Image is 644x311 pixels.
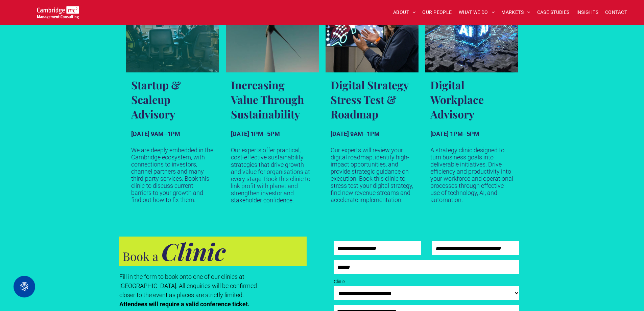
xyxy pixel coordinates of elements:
strong: [DATE] 1PM–5PM [231,130,280,137]
h3: Digital Strategy Stress Test & Roadmap [331,77,413,121]
a: CASE STUDIES [534,7,573,18]
h3: Digital Workplace Advisory [430,77,513,121]
strong: [DATE] 9AM–1PM [331,130,380,137]
a: WHAT WE DO [455,7,498,18]
h3: Increasing Value Through Sustainability [231,77,314,121]
strong: [DATE] 1PM–5PM [430,130,479,137]
a: ABOUT [390,7,419,18]
label: Clinic [334,278,519,285]
a: Your Business Transformed | Cambridge Management Consulting [37,7,79,14]
span: Book a [123,248,158,264]
a: MARKETS [498,7,533,18]
p: Our experts will review your digital roadmap, identify high-impact opportunities, and provide str... [331,147,413,203]
a: CONTACT [602,7,630,18]
img: Go to Homepage [37,6,79,19]
strong: Clinic [161,235,225,267]
p: Our experts offer practical, cost‑effective sustainability strategies that drive growth and value... [231,147,314,204]
a: INSIGHTS [573,7,602,18]
a: OUR PEOPLE [419,7,455,18]
strong: [DATE] 9AM–1PM [131,130,180,137]
p: We are deeply embedded in the Cambridge ecosystem, with connections to investors, channel partner... [131,147,214,203]
p: A strategy clinic designed to turn business goals into deliverable initiatives. Drive efficiency ... [430,147,513,203]
span: Fill in the form to book onto one of our clinics at [GEOGRAPHIC_DATA]. All enquiries will be conf... [119,273,257,298]
strong: Attendees will require a valid conference ticket. [119,301,249,308]
h3: Startup & Scaleup Advisory [131,77,214,121]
